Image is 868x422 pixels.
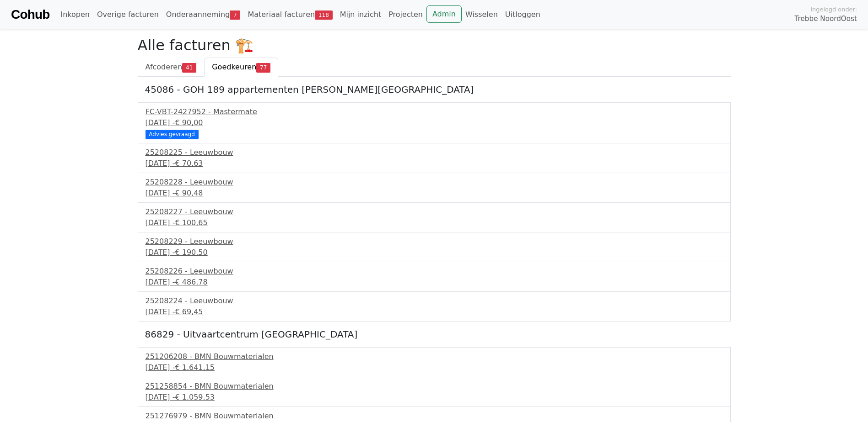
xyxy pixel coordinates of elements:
a: 25208227 - Leeuwbouw[DATE] -€ 100,65 [146,206,723,228]
span: Goedkeuren [212,63,256,71]
span: 118 [315,11,333,20]
div: 25208228 - Leeuwbouw [146,177,723,188]
h5: 45086 - GOH 189 appartementen [PERSON_NAME][GEOGRAPHIC_DATA] [145,84,723,95]
a: Inkopen [57,5,93,24]
span: Ingelogd onder: [810,5,857,14]
div: 25208225 - Leeuwbouw [146,147,723,158]
div: 25208227 - Leeuwbouw [146,206,723,217]
span: 41 [182,63,196,72]
div: 251206208 - BMN Bouwmaterialen [146,351,723,362]
span: € 90,48 [175,189,203,197]
a: Afcoderen41 [138,58,205,77]
div: [DATE] - [146,392,723,403]
div: 25208229 - Leeuwbouw [146,236,723,247]
div: [DATE] - [146,217,723,228]
div: 25208226 - Leeuwbouw [146,266,723,277]
span: € 90,00 [175,118,203,127]
span: € 1.641,15 [175,363,215,372]
a: Cohub [11,4,49,26]
div: [DATE] - [146,306,723,317]
h2: Alle facturen 🏗️ [138,37,731,54]
span: € 1.059,53 [175,393,215,401]
div: Advies gevraagd [146,130,199,139]
a: 25208229 - Leeuwbouw[DATE] -€ 190,50 [146,236,723,258]
a: Admin [426,5,462,23]
div: 251258854 - BMN Bouwmaterialen [146,381,723,392]
a: 25208226 - Leeuwbouw[DATE] -€ 486,78 [146,266,723,288]
a: Overige facturen [93,5,162,24]
div: 25208224 - Leeuwbouw [146,295,723,306]
span: Trebbe NoordOost [795,14,857,24]
a: 251258854 - BMN Bouwmaterialen[DATE] -€ 1.059,53 [146,381,723,403]
span: 7 [230,11,240,20]
span: € 486,78 [175,278,207,286]
a: 25208224 - Leeuwbouw[DATE] -€ 69,45 [146,295,723,317]
span: € 69,45 [175,307,203,316]
div: 251276979 - BMN Bouwmaterialen [146,411,723,422]
h5: 86829 - Uitvaartcentrum [GEOGRAPHIC_DATA] [145,329,723,340]
a: 25208225 - Leeuwbouw[DATE] -€ 70,63 [146,147,723,169]
a: Goedkeuren77 [204,58,278,77]
div: [DATE] - [146,188,723,199]
a: FC-VBT-2427952 - Mastermate[DATE] -€ 90,00 Advies gevraagd [146,106,723,138]
span: € 100,65 [175,218,207,227]
div: [DATE] - [146,117,723,128]
a: Uitloggen [501,5,544,24]
div: [DATE] - [146,158,723,169]
a: Mijn inzicht [336,5,385,24]
span: Afcoderen [146,63,183,71]
div: [DATE] - [146,247,723,258]
span: 77 [256,63,270,72]
a: 251206208 - BMN Bouwmaterialen[DATE] -€ 1.641,15 [146,351,723,373]
a: Projecten [385,5,426,24]
a: 25208228 - Leeuwbouw[DATE] -€ 90,48 [146,177,723,199]
div: FC-VBT-2427952 - Mastermate [146,106,723,117]
div: [DATE] - [146,362,723,373]
span: € 70,63 [175,159,203,168]
div: [DATE] - [146,277,723,288]
a: Onderaanneming7 [162,5,244,24]
a: Wisselen [462,5,501,24]
span: € 190,50 [175,248,207,257]
a: Materiaal facturen118 [244,5,336,24]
